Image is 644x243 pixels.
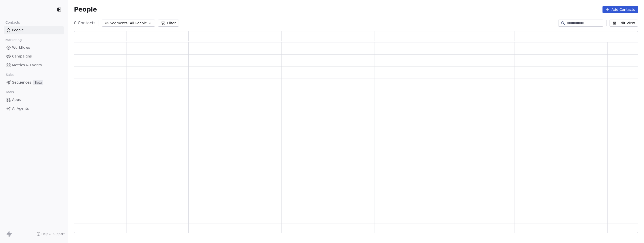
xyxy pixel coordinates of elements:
span: Tools [4,88,16,96]
span: Beta [33,80,43,85]
a: Metrics & Events [4,61,64,69]
span: Campaigns [12,54,32,59]
button: Edit View [610,20,638,27]
span: 0 Contacts [74,20,96,26]
a: Help & Support [36,232,65,236]
a: SequencesBeta [4,78,64,87]
span: Apps [12,97,21,102]
span: Marketing [3,36,24,44]
button: Filter [158,20,179,27]
a: Campaigns [4,52,64,60]
span: People [74,6,97,13]
button: Add Contacts [602,6,638,13]
div: grid [74,42,638,233]
a: Workflows [4,43,64,52]
span: Workflows [12,45,30,50]
span: Sequences [12,80,31,85]
a: People [4,26,64,34]
span: People [12,28,24,33]
a: AI Agents [4,104,64,113]
span: AI Agents [12,106,29,111]
span: Sales [4,71,17,79]
span: Metrics & Events [12,63,42,68]
a: Apps [4,96,64,104]
span: Contacts [3,19,22,26]
span: Segments: [110,21,129,26]
span: All People [130,21,147,26]
span: Help & Support [42,232,65,236]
